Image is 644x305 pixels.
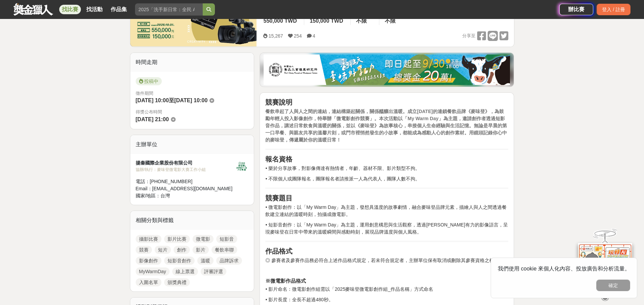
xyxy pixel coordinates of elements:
div: 相關分類與標籤 [130,211,254,230]
a: 溫暖 [197,257,214,265]
a: 影片比賽 [164,235,190,243]
p: ◎ 參賽者及參賽作品務必符合上述作品格式規定，若未符合規定者，主辦單位保有取消或刪除其參賽資格之權力。 [265,257,508,264]
span: 得獎公布時間 [136,109,249,115]
a: 影像創作 [136,257,161,265]
div: 登入 / 註冊 [597,4,630,15]
div: 電話： [PHONE_NUMBER] [136,178,235,185]
span: 15,267 [268,33,283,39]
span: 254 [294,33,302,39]
strong: 餐飲串起了人與人之間的連結，連結構築起關係，關係醞釀出溫暖。成立[DATE]的連鎖餐飲品牌《麥味登》，為鼓勵年輕人投入影像創作，特舉辦「微電影創作競賽」。本次活動以「My Warm Day」為主... [265,109,507,143]
span: 徵件期間 [136,91,153,96]
strong: ※微電影作品格式 [265,278,306,284]
a: 找活動 [84,5,105,14]
span: 至 [169,97,174,103]
button: 確定 [596,280,630,291]
strong: 競賽說明 [265,99,292,106]
a: 作品集 [108,5,130,14]
a: 創作 [174,246,190,254]
div: 揚秦國際企業股份有限公司 [136,159,235,167]
span: 不限 [385,18,396,24]
span: 550,000 TWD [263,18,297,24]
div: 主辦單位 [130,135,254,154]
a: 攝影比賽 [136,235,161,243]
strong: 作品格式 [265,247,292,255]
p: • 影片命名：微電影創作組需以「2025麥味登微電影創作組_作品名稱」方式命名 [265,286,508,293]
p: • 影片長度：全長不超過480秒。 [265,296,508,303]
a: 短影音創作 [164,257,195,265]
a: 辦比賽 [559,4,593,15]
span: 不限 [356,18,367,24]
div: 時間走期 [130,53,254,72]
p: • 樂於分享故事，對影像傳達有熱情者，年齡、器材不限、影片類型不拘。 [265,165,508,172]
p: • 短影音創作：以「My Warm Day」為主題，運用創意構思與生活觀察，透過[PERSON_NAME]有力的影像語言，呈現麥味登在日常中帶來的溫暖瞬間與感動時刻，展現品牌溫度與個人風格。 [265,221,508,236]
img: 1c81a89c-c1b3-4fd6-9c6e-7d29d79abef5.jpg [264,55,510,85]
a: 找比賽 [59,5,81,14]
img: d2146d9a-e6f6-4337-9592-8cefde37ba6b.png [578,243,632,288]
p: • 不限個人或團隊報名，團隊報名者請推派一人為代表人，團隊人數不拘。 [265,175,508,182]
span: [DATE] 10:00 [136,97,169,103]
span: 我們使用 cookie 來個人化內容、投放廣告和分析流量。 [498,266,630,271]
strong: 報名資格 [265,155,292,163]
div: 協辦/執行： 麥味登微電影大賽工作小組 [136,167,235,173]
a: 線上票選 [172,267,198,276]
a: 短影音 [216,235,237,243]
a: MyWarmDay [136,267,170,276]
strong: 競賽題目 [265,194,292,202]
span: 台灣 [160,193,170,198]
input: 2025「洗手新日常：全民 ALL IN」洗手歌全台徵選 [135,3,203,16]
a: 評審評選 [201,267,226,276]
a: 品牌訴求 [216,257,242,265]
p: • 微電影創作：以「My Warm Day」為主題，發想具溫度的故事劇情，融合麥味登品牌元素，描繪人與人之間透過餐飲建立連結的溫暖時刻，拍攝成微電影。 [265,204,508,218]
a: 影片 [193,246,209,254]
a: 競賽 [136,246,152,254]
a: 餐飲串聯 [212,246,237,254]
a: 短片 [155,246,171,254]
span: [DATE] 10:00 [174,97,207,103]
span: 分享至 [462,31,475,41]
span: 4 [313,33,315,39]
span: [DATE] 21:00 [136,116,169,122]
span: 投稿中 [136,77,162,85]
span: 150,000 TWD [310,18,343,24]
span: 國家/地區： [136,193,161,198]
a: 頒獎典禮 [164,278,190,286]
a: 入圍名單 [136,278,161,286]
a: 微電影 [193,235,214,243]
div: Email： [EMAIL_ADDRESS][DOMAIN_NAME] [136,185,235,192]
